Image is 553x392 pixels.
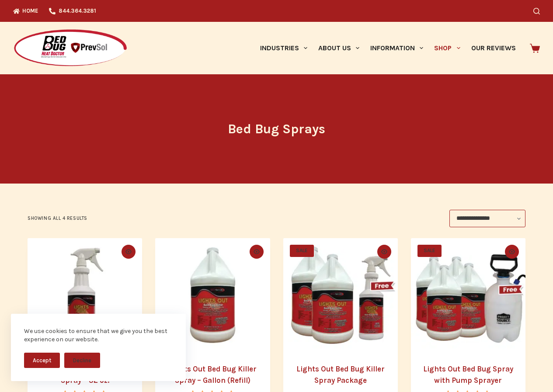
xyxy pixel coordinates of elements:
a: Industries [254,22,313,74]
nav: Primary [254,22,521,74]
a: Lights Out Bed Bug Killer Spray – Gallon (Refill) [168,364,257,385]
img: Lights Out Bed Bug Killer Spray - Gallon (Refill) [155,238,270,353]
a: About Us [313,22,365,74]
img: Lights Out Bed Bug Spray Package with two gallons and one 32 oz [283,238,398,353]
a: Our Reviews [466,22,521,74]
picture: lights-out-gallon [155,238,270,353]
a: Lights Out Bed Bug Killer Spray Package [296,364,385,385]
picture: LightsOutPackage [283,238,398,353]
a: Lights Out Bed Bug Killer Spray Package [283,238,398,353]
button: Quick view toggle [122,245,136,259]
button: Accept [24,353,60,368]
button: Search [533,8,540,14]
button: Quick view toggle [377,245,391,259]
a: Information [365,22,429,74]
button: Quick view toggle [505,245,519,259]
span: SALE [290,245,314,257]
a: Lights Out Bed Bug Spray with Pump Sprayer [423,364,513,385]
picture: lights-out-qt-sprayer [28,238,142,353]
a: Lights Out Bed Bug Spray with Pump Sprayer [411,238,525,353]
p: Showing all 4 results [28,215,87,222]
a: Shop [429,22,466,74]
h1: Bed Bug Sprays [113,119,441,139]
button: Decline [64,353,100,368]
select: Shop order [449,210,525,227]
img: Lights Out Bed Bug Killer Spray - 32 oz. [28,238,142,353]
span: SALE [417,245,442,257]
div: We use cookies to ensure that we give you the best experience on our website. [24,327,173,344]
button: Quick view toggle [250,245,264,259]
img: Prevsol/Bed Bug Heat Doctor [13,29,128,68]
